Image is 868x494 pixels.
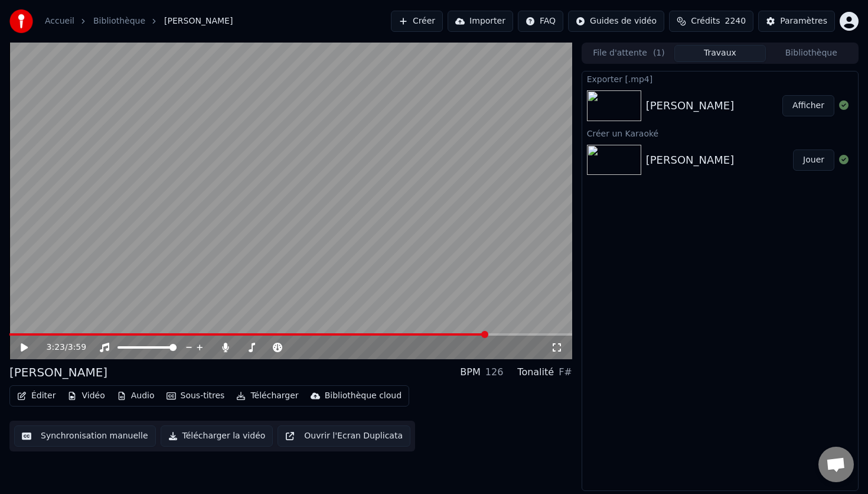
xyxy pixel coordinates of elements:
div: Exporter [.mp4] [582,71,858,86]
span: 3:59 [68,342,86,353]
img: youka [9,9,33,33]
button: Guides de vidéo [568,11,664,32]
button: Paramètres [758,11,835,32]
div: Créer un Karaoké [582,126,858,140]
button: File d'attente [583,45,674,62]
a: Ouvrir le chat [818,447,854,482]
span: 2240 [725,15,746,27]
span: 3:23 [47,342,65,353]
button: Créer [391,11,443,32]
button: Télécharger [231,388,303,404]
button: Jouer [793,149,834,171]
a: Bibliothèque [93,15,145,27]
button: Télécharger la vidéo [161,425,273,447]
button: Afficher [782,95,834,116]
div: BPM [460,365,480,379]
button: Éditer [12,388,60,404]
div: Tonalité [517,365,554,379]
div: F# [559,365,572,379]
a: Accueil [45,15,74,27]
div: [PERSON_NAME] [9,364,107,381]
span: [PERSON_NAME] [164,15,233,27]
div: 126 [485,365,504,379]
button: Travaux [674,45,765,62]
span: ( 1 ) [653,47,665,59]
div: [PERSON_NAME] [646,97,735,114]
span: Crédits [691,15,720,27]
button: Bibliothèque [766,45,857,62]
div: Paramètres [780,15,827,27]
div: [PERSON_NAME] [646,152,735,168]
button: Sous-titres [162,388,230,404]
div: / [47,342,75,353]
button: Crédits2240 [669,11,753,32]
button: Ouvrir l'Ecran Duplicata [278,425,410,447]
button: Vidéo [63,388,109,404]
nav: breadcrumb [45,15,233,27]
button: Importer [448,11,513,32]
button: Synchronisation manuelle [14,425,156,447]
div: Bibliothèque cloud [325,390,402,402]
button: FAQ [518,11,563,32]
button: Audio [112,388,159,404]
